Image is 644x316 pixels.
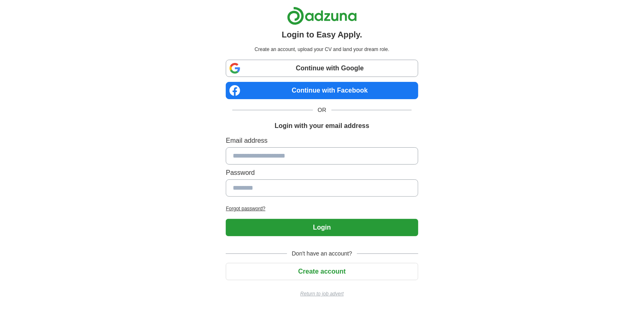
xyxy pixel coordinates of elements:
[226,263,418,280] button: Create account
[226,219,418,236] button: Login
[275,121,369,131] h1: Login with your email address
[287,7,357,25] img: Adzuna logo
[226,60,418,77] a: Continue with Google
[282,28,362,41] h1: Login to Easy Apply.
[226,268,418,275] a: Create account
[226,136,418,146] label: Email address
[227,46,416,53] p: Create an account, upload your CV and land your dream role.
[226,82,418,99] a: Continue with Facebook
[226,290,418,297] a: Return to job advert
[226,168,418,178] label: Password
[313,106,331,114] span: OR
[287,249,357,258] span: Don't have an account?
[226,205,418,212] a: Forgot password?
